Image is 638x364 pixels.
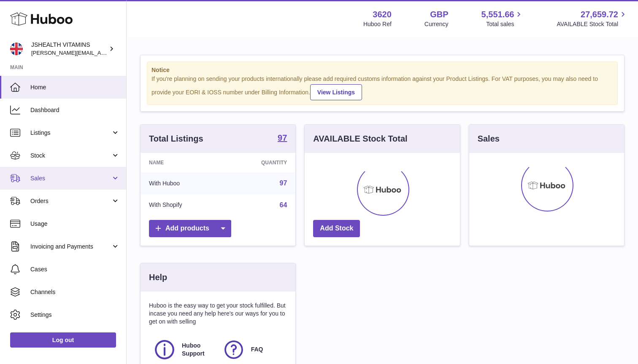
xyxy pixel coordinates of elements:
[373,9,392,20] strong: 3620
[280,179,287,187] a: 97
[141,194,224,216] td: With Shopify
[30,311,120,319] span: Settings
[280,201,287,209] a: 64
[557,9,628,28] a: 27,659.72 AVAILABLE Stock Total
[310,84,362,100] a: View Listings
[430,9,448,20] strong: GBP
[224,153,295,172] th: Quantity
[30,152,111,160] span: Stock
[141,172,224,194] td: With Huboo
[30,265,120,273] span: Cases
[151,66,613,74] strong: Notice
[10,43,23,55] img: francesca@jshealthvitamins.com
[486,20,524,28] span: Total sales
[222,338,283,361] a: FAQ
[30,83,120,91] span: Home
[313,220,360,237] a: Add Stock
[149,133,203,145] h3: Total Listings
[31,49,169,56] span: [PERSON_NAME][EMAIL_ADDRESS][DOMAIN_NAME]
[30,288,120,296] span: Channels
[30,197,111,205] span: Orders
[31,41,107,57] div: JSHEALTH VITAMINS
[30,106,120,114] span: Dashboard
[30,220,120,228] span: Usage
[30,129,111,137] span: Listings
[30,174,111,182] span: Sales
[313,133,407,145] h3: AVAILABLE Stock Total
[481,9,514,20] span: 5,551.66
[278,134,287,144] a: 97
[141,153,224,172] th: Name
[30,243,111,251] span: Invoicing and Payments
[182,342,213,358] span: Huboo Support
[481,9,524,28] a: 5,551.66 Total sales
[151,75,613,100] div: If you're planning on sending your products internationally please add required customs informati...
[153,338,214,361] a: Huboo Support
[478,133,500,145] h3: Sales
[10,332,116,348] a: Log out
[363,20,392,28] div: Huboo Ref
[557,20,628,28] span: AVAILABLE Stock Total
[424,20,449,28] div: Currency
[149,272,167,283] h3: Help
[149,302,287,326] p: Huboo is the easy way to get your stock fulfilled. But incase you need any help here's our ways f...
[278,134,287,142] strong: 97
[251,345,263,353] span: FAQ
[149,220,231,237] a: Add products
[581,9,618,20] span: 27,659.72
